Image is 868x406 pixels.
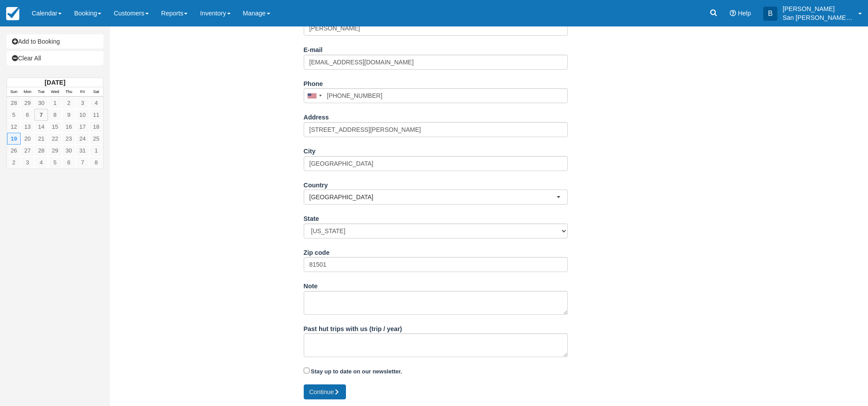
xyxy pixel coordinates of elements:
[7,87,21,97] th: Sun
[89,87,103,97] th: Sat
[6,7,19,20] img: checkfront-main-nav-mini-logo.png
[34,97,48,109] a: 30
[89,133,103,145] a: 25
[7,51,103,65] a: Clear All
[76,121,89,133] a: 17
[89,109,103,121] a: 11
[738,10,751,17] span: Help
[304,368,309,373] input: Stay up to date on our newsletter.
[34,121,48,133] a: 14
[309,193,556,201] span: [GEOGRAPHIC_DATA]
[21,145,34,156] a: 27
[44,79,65,86] strong: [DATE]
[21,133,34,145] a: 20
[304,321,402,334] label: Past hut trips with us (trip / year)
[62,133,76,145] a: 23
[48,133,62,145] a: 22
[76,156,89,168] a: 7
[62,145,76,156] a: 30
[48,145,62,156] a: 29
[21,121,34,133] a: 13
[76,109,89,121] a: 10
[89,145,103,156] a: 1
[76,145,89,156] a: 31
[763,7,777,21] div: B
[62,109,76,121] a: 9
[34,145,48,156] a: 28
[34,133,48,145] a: 21
[21,156,34,168] a: 3
[48,156,62,168] a: 5
[7,145,21,156] a: 26
[34,109,48,121] a: 7
[21,109,34,121] a: 6
[304,110,329,122] label: Address
[311,368,402,375] strong: Stay up to date on our newsletter.
[89,156,103,168] a: 8
[783,4,853,13] p: [PERSON_NAME]
[304,190,568,205] button: [GEOGRAPHIC_DATA]
[7,133,21,145] a: 19
[76,133,89,145] a: 24
[304,42,323,55] label: E-mail
[48,121,62,133] a: 15
[7,109,21,121] a: 5
[304,178,328,190] label: Country
[89,121,103,133] a: 18
[7,97,21,109] a: 28
[62,156,76,168] a: 6
[89,97,103,109] a: 4
[304,76,323,89] label: Phone
[62,87,76,97] th: Thu
[76,87,89,97] th: Fri
[62,97,76,109] a: 2
[304,245,330,257] label: Zip code
[76,97,89,109] a: 3
[21,97,34,109] a: 29
[304,279,318,291] label: Note
[48,87,62,97] th: Wed
[304,144,316,156] label: City
[48,109,62,121] a: 8
[304,384,346,399] button: Continue
[7,121,21,133] a: 12
[7,34,103,48] a: Add to Booking
[21,87,34,97] th: Mon
[304,89,324,103] div: United States: +1
[48,97,62,109] a: 1
[7,156,21,168] a: 2
[783,13,853,22] p: San [PERSON_NAME] Hut Systems
[304,211,319,223] label: State
[34,156,48,168] a: 4
[62,121,76,133] a: 16
[34,87,48,97] th: Tue
[730,10,736,16] i: Help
